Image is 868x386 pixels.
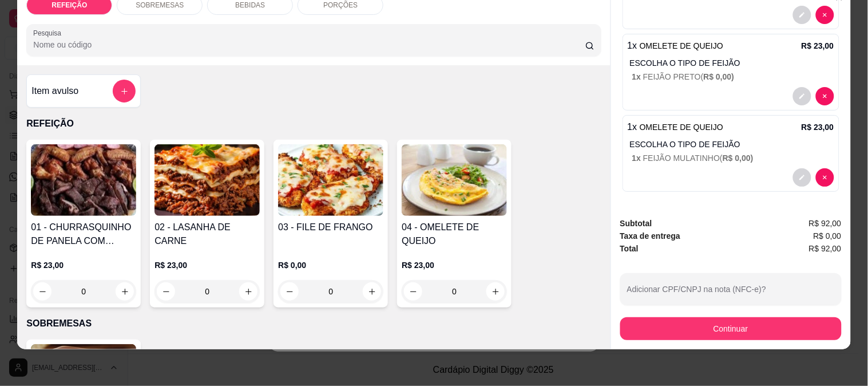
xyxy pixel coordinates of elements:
[113,80,136,103] button: add-separate-item
[620,317,842,340] button: Continuar
[632,71,834,82] p: FEIJÃO PRETO (
[154,144,260,216] img: product-image
[620,219,652,228] strong: Subtotal
[31,84,78,98] h4: Item avulso
[33,39,585,50] input: Pesquisa
[816,168,834,187] button: decrease-product-quantity
[640,41,723,50] span: OMELETE DE QUEIJO
[630,57,834,69] p: ESCOLHA O TIPO DE FEIJÃO
[235,1,265,10] p: BEBIDAS
[632,72,643,81] span: 1 x
[816,87,834,105] button: decrease-product-quantity
[136,1,184,10] p: SOBREMESAS
[723,153,754,163] span: R$ 0,00 )
[402,259,507,271] p: R$ 23,00
[26,317,601,330] p: SOBREMESAS
[323,1,358,10] p: PORÇÕES
[402,144,507,216] img: product-image
[278,220,383,234] h4: 03 - FILE DE FRANGO
[51,1,87,10] p: REFEIÇÃO
[632,153,643,163] span: 1 x
[793,87,811,105] button: decrease-product-quantity
[620,244,639,253] strong: Total
[628,39,724,53] p: 1 x
[802,40,834,52] p: R$ 23,00
[620,231,681,241] strong: Taxa de entrega
[793,6,811,24] button: decrease-product-quantity
[31,220,136,248] h4: 01 - CHURRASQUINHO DE PANELA COM SALADA DE MAIONESE
[627,288,835,300] input: Adicionar CPF/CNPJ na nota (NFC-e)?
[278,259,383,271] p: R$ 0,00
[31,144,136,216] img: product-image
[816,6,834,24] button: decrease-product-quantity
[809,217,842,230] span: R$ 92,00
[402,220,507,248] h4: 04 - OMELETE DE QUEIJO
[814,230,842,242] span: R$ 0,00
[154,259,260,271] p: R$ 23,00
[154,220,260,248] h4: 02 - LASANHA DE CARNE
[33,28,65,38] label: Pesquisa
[632,152,834,164] p: FEIJÃO MULATINHO (
[809,242,842,255] span: R$ 92,00
[802,121,834,133] p: R$ 23,00
[640,123,723,132] span: OMELETE DE QUEIJO
[628,120,724,134] p: 1 x
[793,168,811,187] button: decrease-product-quantity
[704,72,735,81] span: R$ 0,00 )
[630,139,834,150] p: ESCOLHA O TIPO DE FEIJÃO
[31,259,136,271] p: R$ 23,00
[278,144,383,216] img: product-image
[26,117,601,131] p: REFEIÇÃO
